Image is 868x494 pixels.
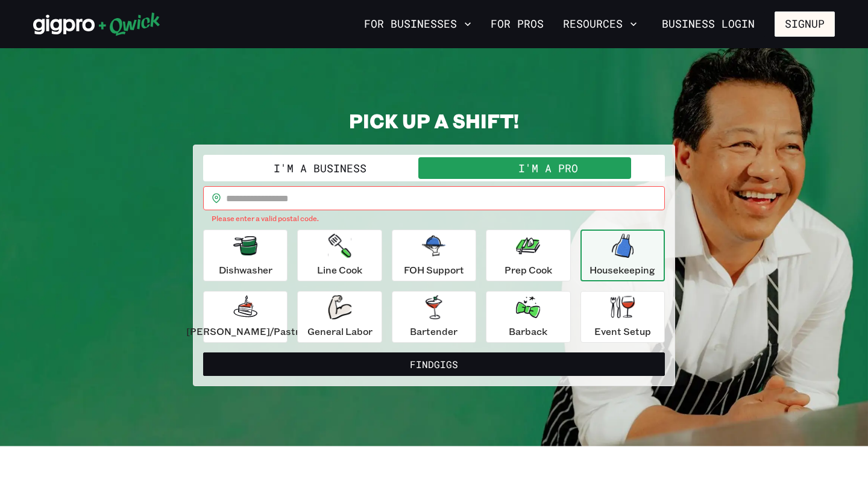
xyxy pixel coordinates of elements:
button: FOH Support [392,230,476,281]
p: FOH Support [404,263,464,277]
button: General Labor [297,291,382,343]
button: Housekeeping [580,230,665,281]
button: Dishwasher [203,230,288,281]
a: For Pros [486,14,549,34]
p: General Labor [307,324,373,339]
button: Signup [775,11,835,37]
p: Prep Cook [505,263,552,277]
p: Line Cook [317,263,362,277]
p: Event Setup [594,324,651,339]
button: Line Cook [297,230,382,281]
button: Event Setup [580,291,665,343]
button: Resources [558,14,642,34]
button: I'm a Business [206,157,434,179]
p: Please enter a valid postal code. [212,213,656,225]
p: [PERSON_NAME]/Pastry [186,324,304,339]
p: Barback [509,324,547,339]
button: Barback [486,291,570,343]
button: For Businesses [359,14,476,34]
a: Business Login [652,11,765,37]
button: I'm a Pro [434,157,662,179]
h2: PICK UP A SHIFT! [193,108,675,133]
p: Dishwasher [219,263,272,277]
button: Prep Cook [486,230,570,281]
button: [PERSON_NAME]/Pastry [203,291,288,343]
button: FindGigs [203,352,665,377]
button: Bartender [392,291,476,343]
p: Housekeeping [590,263,655,277]
p: Bartender [410,324,458,339]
